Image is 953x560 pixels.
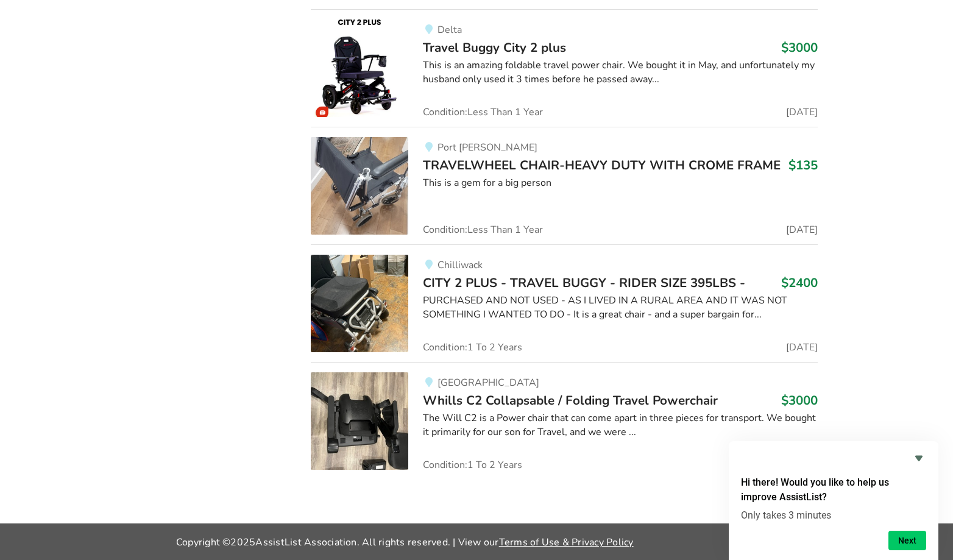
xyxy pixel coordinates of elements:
div: This is an amazing foldable travel power chair. We bought it in May, and unfortunately my husband... [423,58,817,87]
img: mobility-travelwheel chair-heavy duty with crome frame [311,137,408,235]
button: Next question [888,531,926,550]
a: mobility- city 2 plus - travel buggy - rider size 395lbs - ChilliwackCITY 2 PLUS - TRAVEL BUGGY -... [311,244,817,362]
span: Travel Buggy City 2 plus [423,39,566,56]
h3: $135 [788,157,818,173]
span: Condition: Less Than 1 Year [423,225,543,235]
span: Whills C2 Collapsable / Folding Travel Powerchair [423,392,718,409]
div: PURCHASED AND NOT USED - AS I LIVED IN A RURAL AREA AND IT WAS NOT SOMETHING I WANTED TO DO - It ... [423,294,817,322]
img: mobility- city 2 plus - travel buggy - rider size 395lbs - [311,255,408,352]
span: Condition: 1 To 2 Years [423,460,522,470]
span: Port [PERSON_NAME] [438,141,537,154]
a: mobility-whills c2 collapsable / folding travel powerchair[GEOGRAPHIC_DATA]Whills C2 Collapsable ... [311,362,817,470]
h3: $2400 [781,275,818,291]
a: mobility-travelwheel chair-heavy duty with crome framePort [PERSON_NAME]TRAVELWHEEL CHAIR-HEAVY D... [311,127,817,244]
img: mobility-travel buggy city 2 plus [311,19,408,117]
span: Condition: Less Than 1 Year [423,107,543,117]
img: mobility-whills c2 collapsable / folding travel powerchair [311,372,408,470]
p: Only takes 3 minutes [741,509,926,521]
span: TRAVELWHEEL CHAIR-HEAVY DUTY WITH CROME FRAME [423,157,781,174]
a: Terms of Use & Privacy Policy [499,536,634,549]
h3: $3000 [781,40,818,55]
h3: $3000 [781,392,818,408]
span: [DATE] [786,225,818,235]
span: Condition: 1 To 2 Years [423,342,522,352]
span: [DATE] [786,342,818,352]
h2: Hi there! Would you like to help us improve AssistList? [741,475,926,505]
div: This is a gem for a big person [423,176,817,190]
span: [DATE] [786,107,818,117]
span: [GEOGRAPHIC_DATA] [438,376,539,389]
a: mobility-travel buggy city 2 plusDeltaTravel Buggy City 2 plus$3000This is an amazing foldable tr... [311,9,817,127]
button: Hide survey [912,451,926,466]
span: Chilliwack [438,258,483,272]
div: Hi there! Would you like to help us improve AssistList? [741,451,926,550]
span: Delta [438,23,462,37]
div: The Will C2 is a Power chair that can come apart in three pieces for transport. We bought it prim... [423,411,817,439]
span: CITY 2 PLUS - TRAVEL BUGGY - RIDER SIZE 395LBS - [423,274,745,291]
